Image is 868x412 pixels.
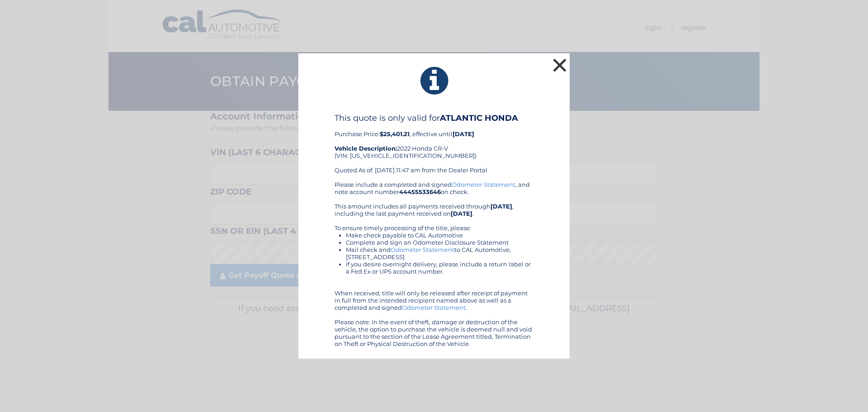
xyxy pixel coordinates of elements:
li: Mail check and to CAL Automotive, [STREET_ADDRESS] [346,246,533,260]
b: [DATE] [491,203,512,210]
h4: This quote is only valid for [335,113,533,123]
li: If you desire overnight delivery, please include a return label or a Fed Ex or UPS account number. [346,260,533,275]
a: Odometer Statement [391,246,454,253]
li: Make check payable to CAL Automotive [346,232,533,239]
b: $25,401.21 [380,130,410,137]
div: Purchase Price: , effective until 2022 Honda CR-V (VIN: [US_VEHICLE_IDENTIFICATION_NUMBER]) Quote... [335,113,533,181]
b: [DATE] [451,210,472,217]
div: Please include a completed and signed , and note account number on check. This amount includes al... [335,181,533,347]
a: Odometer Statement [402,304,466,311]
button: × [551,56,569,74]
li: Complete and sign an Odometer Disclosure Statement [346,239,533,246]
strong: Vehicle Description: [335,145,397,152]
b: 44455533646 [399,188,441,195]
a: Odometer Statement [452,181,515,188]
b: ATLANTIC HONDA [440,113,518,123]
b: [DATE] [453,130,474,137]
